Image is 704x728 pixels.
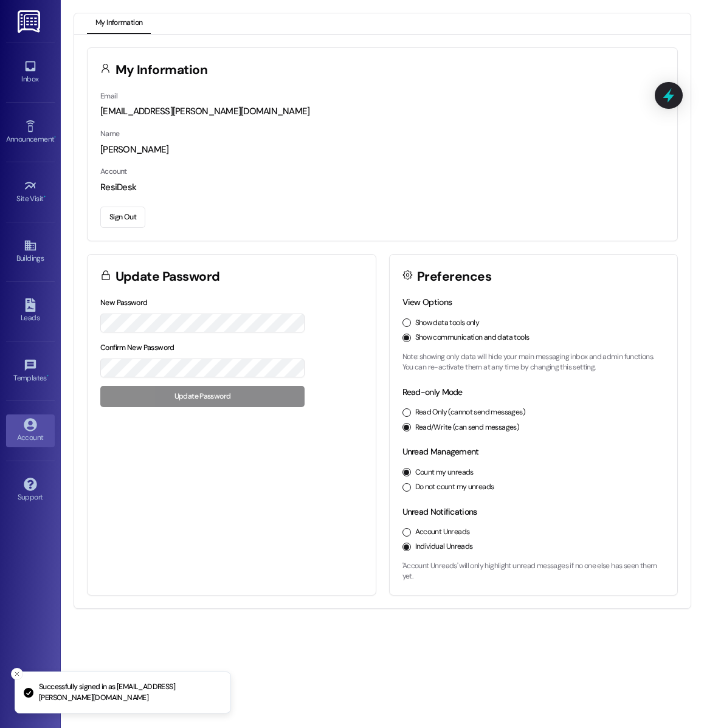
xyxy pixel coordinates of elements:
label: Do not count my unreads [415,482,494,493]
div: [PERSON_NAME] [100,143,664,156]
label: Individual Unreads [415,541,473,552]
label: Show data tools only [415,318,480,329]
span: • [47,372,49,380]
img: ResiDesk Logo [18,10,43,33]
a: Leads [6,295,55,328]
label: Unread Management [402,446,479,457]
p: 'Account Unreads' will only highlight unread messages if no one else has seen them yet. [402,561,665,582]
p: Successfully signed in as [EMAIL_ADDRESS][PERSON_NAME][DOMAIN_NAME] [39,682,221,703]
label: Email [100,91,117,101]
label: Account [100,167,127,176]
button: Close toast [11,668,23,680]
label: Unread Notifications [402,506,477,517]
a: Buildings [6,235,55,268]
a: Inbox [6,56,55,89]
label: Read Only (cannot send messages) [415,407,525,418]
a: Account [6,414,55,447]
label: Account Unreads [415,527,470,538]
button: My Information [87,13,151,34]
p: Note: showing only data will hide your main messaging inbox and admin functions. You can re-activ... [402,352,665,373]
div: [EMAIL_ADDRESS][PERSON_NAME][DOMAIN_NAME] [100,105,664,118]
label: Name [100,129,120,139]
span: • [54,133,56,142]
label: Read/Write (can send messages) [415,422,520,433]
label: View Options [402,297,452,307]
h3: My Information [116,64,208,77]
label: Confirm New Password [100,343,174,352]
div: ResiDesk [100,181,664,194]
span: • [44,193,46,201]
button: Sign Out [100,207,145,228]
label: New Password [100,298,148,307]
a: Support [6,474,55,507]
h3: Update Password [116,270,220,283]
label: Show communication and data tools [415,332,530,343]
label: Count my unreads [415,467,474,478]
label: Read-only Mode [402,386,463,397]
a: Templates • [6,355,55,388]
a: Site Visit • [6,176,55,208]
h3: Preferences [417,270,491,283]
